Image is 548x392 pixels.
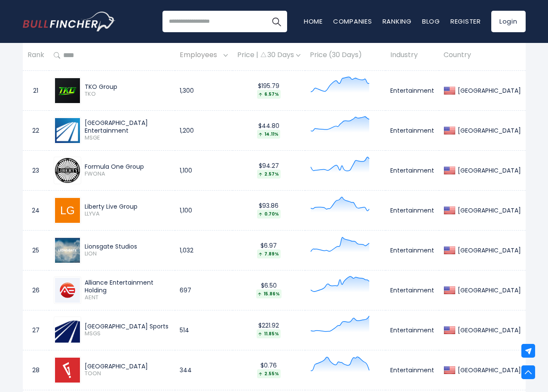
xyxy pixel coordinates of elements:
td: 22 [23,110,49,150]
td: 28 [23,350,49,390]
td: Entertainment [386,70,439,110]
img: MSGS.png [55,318,80,343]
div: 15.86% [256,289,282,298]
td: 1,200 [175,110,233,150]
td: 697 [175,270,233,310]
td: Entertainment [386,230,439,270]
div: [GEOGRAPHIC_DATA] [85,362,170,370]
td: 1,100 [175,150,233,190]
div: 2.55% [257,369,281,378]
div: 6.57% [257,90,281,99]
button: Search [266,11,287,32]
span: TOON [85,370,170,377]
div: [GEOGRAPHIC_DATA] [456,127,521,134]
div: 14.11% [257,130,280,139]
td: 21 [23,70,49,110]
td: 26 [23,270,49,310]
div: Formula One Group [85,163,170,170]
span: Employees [180,49,221,62]
td: Entertainment [386,350,439,390]
img: AENT.png [55,278,80,303]
td: 25 [23,230,49,270]
div: [GEOGRAPHIC_DATA] [456,207,521,214]
a: Home [304,17,323,26]
img: FWONA.png [55,158,80,183]
a: Register [450,17,481,26]
div: Liberty Live Group [85,203,170,210]
div: $0.76 [237,362,300,378]
a: Login [491,11,526,32]
div: [GEOGRAPHIC_DATA] Entertainment [85,119,170,134]
div: [GEOGRAPHIC_DATA] Sports [85,322,170,330]
div: Alliance Entertainment Holding [85,279,170,294]
div: 7.89% [257,249,281,258]
img: TKO.png [55,78,80,103]
div: 2.57% [257,170,281,179]
a: Companies [333,17,372,26]
div: 11.85% [257,329,281,338]
div: [GEOGRAPHIC_DATA] [456,167,521,174]
td: Entertainment [386,110,439,150]
div: [GEOGRAPHIC_DATA] [456,326,521,334]
td: 1,032 [175,230,233,270]
th: Price (30 Days) [305,43,386,68]
img: LION.png [55,238,80,263]
div: $195.79 [237,82,300,99]
span: AENT [85,294,170,301]
th: Industry [386,43,439,68]
span: MSGE [85,134,170,142]
span: TKO [85,91,170,98]
th: Rank [23,43,49,68]
td: 514 [175,310,233,350]
td: 23 [23,150,49,190]
a: Blog [422,17,440,26]
th: Country [439,43,526,68]
div: $221.92 [237,322,300,338]
div: [GEOGRAPHIC_DATA] [456,246,521,254]
div: Price | 30 Days [237,51,300,60]
td: 24 [23,190,49,230]
div: $6.50 [237,282,300,298]
td: 1,100 [175,190,233,230]
img: MSGE.png [55,118,80,143]
div: [GEOGRAPHIC_DATA] [456,286,521,294]
td: Entertainment [386,190,439,230]
img: TOON.png [55,358,80,383]
span: LION [85,250,170,258]
td: 27 [23,310,49,350]
div: TKO Group [85,83,170,91]
div: $6.97 [237,242,300,258]
td: 1,300 [175,70,233,110]
a: Go to homepage [23,12,115,31]
div: Lionsgate Studios [85,243,170,250]
span: FWONA [85,170,170,178]
div: [GEOGRAPHIC_DATA] [456,366,521,374]
div: [GEOGRAPHIC_DATA] [456,87,521,94]
div: $93.86 [237,202,300,219]
td: Entertainment [386,150,439,190]
span: LLYVA [85,210,170,218]
div: 0.70% [257,210,281,219]
img: Bullfincher logo [23,12,116,31]
td: Entertainment [386,310,439,350]
a: Ranking [383,17,412,26]
div: $94.27 [237,162,300,179]
td: Entertainment [386,270,439,310]
span: MSGS [85,330,170,337]
div: $44.80 [237,122,300,139]
td: 344 [175,350,233,390]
